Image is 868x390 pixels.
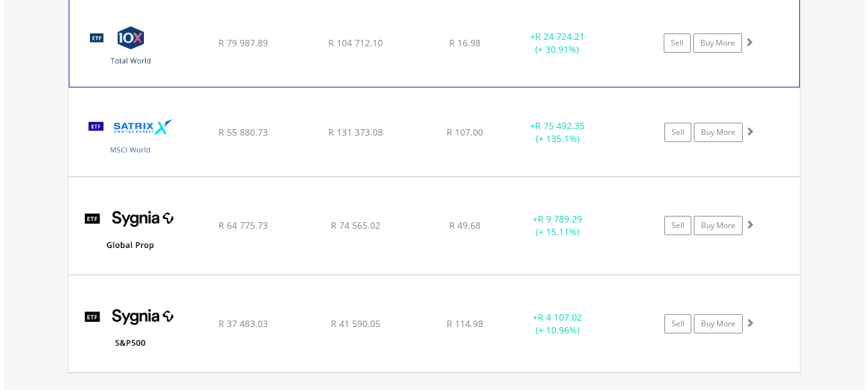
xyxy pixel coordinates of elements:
a: Buy More [694,123,743,142]
a: Sell [664,216,691,235]
a: Sell [664,33,691,53]
span: R 74 565.02 [331,219,380,231]
a: Sell [664,314,691,333]
div: + (+ 15.11%) [509,213,607,238]
span: R 55 880.73 [218,126,268,138]
span: R 131 373.08 [328,126,383,138]
div: + (+ 30.91%) [509,30,605,56]
span: R 49.68 [449,219,481,231]
div: + (+ 135.1%) [509,120,607,145]
span: R 114.98 [447,317,483,330]
span: R 79 987.89 [218,37,268,49]
span: R 9 789.29 [538,213,582,225]
img: TFSA.SYGP.png [75,193,186,270]
a: Sell [664,123,691,142]
span: R 104 712.10 [328,37,383,49]
span: R 107.00 [447,126,483,138]
span: R 4 107.02 [538,311,582,323]
span: R 16.98 [449,37,481,49]
img: TFSA.SYG500.png [75,292,186,369]
span: R 41 590.05 [331,317,380,330]
a: Buy More [693,33,742,53]
img: TFSA.GLOBAL.png [76,15,186,84]
span: R 75 492.35 [535,120,585,132]
span: R 64 775.73 [218,219,268,231]
a: Buy More [694,314,743,333]
a: Buy More [694,216,743,235]
span: R 37 483.03 [218,317,268,330]
span: R 24 724.21 [535,30,585,42]
div: + (+ 10.96%) [509,311,607,337]
img: TFSA.STXWDM.png [75,104,186,173]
